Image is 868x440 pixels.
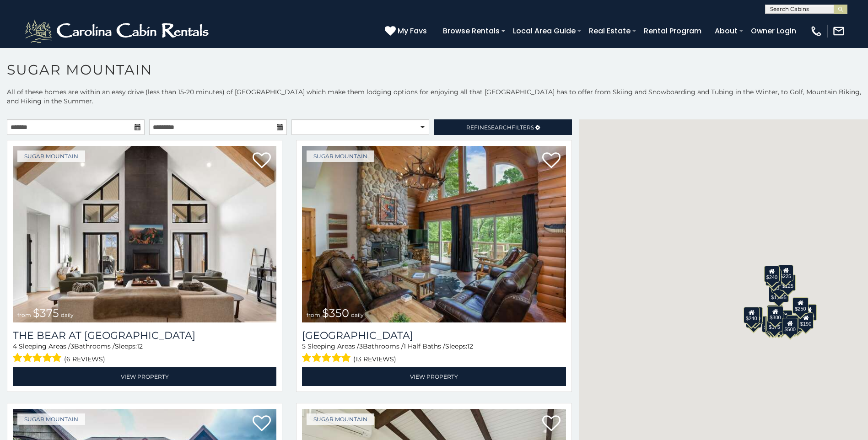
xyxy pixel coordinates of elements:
span: 3 [359,342,363,350]
span: 5 [302,342,306,350]
span: My Favs [398,25,427,37]
a: The Bear At [GEOGRAPHIC_DATA] [13,329,276,342]
span: (13 reviews) [353,353,396,365]
a: Sugar Mountain [17,150,85,162]
div: $195 [787,315,802,332]
span: 1 Half Baths / [404,342,445,350]
a: Add to favorites [253,151,271,171]
div: $240 [764,266,780,282]
div: $155 [801,304,816,321]
div: $225 [747,308,763,324]
img: mail-regular-white.png [832,25,845,38]
span: $350 [322,306,349,320]
span: daily [61,311,74,318]
a: Sugar Mountain [307,150,374,162]
div: $300 [767,306,783,322]
div: $500 [782,318,798,334]
span: Refine Filters [466,124,534,131]
span: 3 [70,342,74,350]
span: 12 [137,342,143,350]
span: 12 [467,342,473,350]
h3: The Bear At Sugar Mountain [13,329,276,342]
a: About [710,23,742,39]
div: $225 [778,265,793,281]
a: View Property [302,367,566,386]
a: Local Area Guide [508,23,580,39]
span: daily [351,311,364,318]
div: $170 [766,269,781,286]
div: $210 [747,307,762,323]
a: Owner Login [746,23,801,39]
a: Add to favorites [542,151,561,171]
div: $125 [780,274,795,291]
img: 1714387646_thumbnail.jpeg [13,146,276,322]
a: My Favs [385,25,429,37]
a: Add to favorites [253,414,271,434]
div: Sleeping Areas / Bathrooms / Sleeps: [13,342,276,365]
span: from [17,311,31,318]
a: Rental Program [639,23,706,39]
a: Sugar Mountain [307,413,374,425]
img: White-1-2.png [23,17,213,45]
div: $1,095 [769,286,789,302]
a: from $375 daily [13,146,276,322]
a: Add to favorites [542,414,561,434]
div: $200 [776,310,792,327]
a: from $350 daily [302,146,566,322]
span: from [307,311,320,318]
div: $175 [766,316,782,332]
a: RefineSearchFilters [434,119,571,135]
span: (6 reviews) [64,353,105,365]
img: phone-regular-white.png [810,25,823,38]
span: 4 [13,342,17,350]
div: $190 [767,305,782,322]
h3: Grouse Moor Lodge [302,329,566,342]
div: $250 [793,297,808,314]
a: Sugar Mountain [17,413,85,425]
div: $240 [744,307,759,323]
a: [GEOGRAPHIC_DATA] [302,329,566,342]
a: Browse Rentals [438,23,504,39]
a: View Property [13,367,276,386]
span: $375 [33,306,59,320]
div: Sleeping Areas / Bathrooms / Sleeps: [302,342,566,365]
span: Search [488,124,512,131]
div: $155 [765,317,781,333]
div: $190 [798,312,814,329]
img: 1714398141_thumbnail.jpeg [302,146,566,322]
a: Real Estate [584,23,635,39]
